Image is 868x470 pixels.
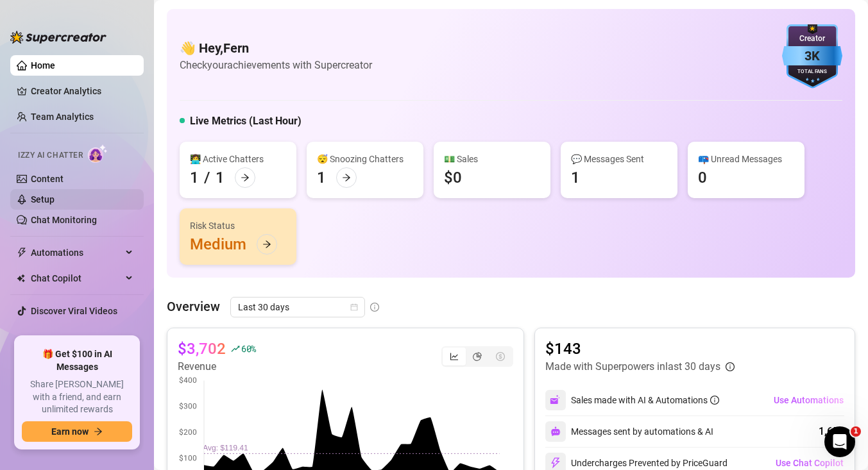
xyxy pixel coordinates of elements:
[342,173,351,182] span: arrow-right
[167,297,220,316] article: Overview
[22,378,132,416] span: Share [PERSON_NAME] with a friend, and earn unlimited rewards
[782,24,842,88] img: blue-badge-DgoSNQY1.svg
[216,167,225,188] div: 1
[190,219,286,233] div: Risk Status
[190,152,286,166] div: 👩‍💻 Active Chatters
[31,306,117,316] a: Discover Viral Videos
[350,303,358,311] span: calendar
[317,167,326,188] div: 1
[22,421,132,442] button: Earn nowarrow-right
[773,390,844,410] button: Use Automations
[851,426,861,437] span: 1
[444,167,462,188] div: $0
[317,152,413,166] div: 😴 Snoozing Chatters
[571,152,667,166] div: 💬 Messages Sent
[31,60,55,71] a: Home
[190,167,199,188] div: 1
[190,113,302,129] h5: Live Metrics (Last Hour)
[18,149,83,162] span: Izzy AI Chatter
[180,39,372,57] h4: 👋 Hey, Fern
[819,424,844,439] div: 1,652
[51,426,89,437] span: Earn now
[370,303,379,312] span: info-circle
[710,396,719,405] span: info-circle
[473,352,482,361] span: pie-chart
[238,298,357,317] span: Last 30 days
[782,68,842,76] div: Total Fans
[262,240,271,249] span: arrow-right
[31,174,64,184] a: Content
[782,46,842,66] div: 3K
[22,348,132,373] span: 🎁 Get $100 in AI Messages
[441,346,513,367] div: segmented control
[571,167,580,188] div: 1
[241,173,250,182] span: arrow-right
[31,215,97,225] a: Chat Monitoring
[550,457,561,469] img: svg%3e
[782,33,842,45] div: Creator
[31,81,133,101] a: Creator Analytics
[17,274,25,283] img: Chat Copilot
[17,248,27,258] span: thunderbolt
[31,194,55,205] a: Setup
[180,57,372,73] article: Check your achievements with Supercreator
[241,342,256,355] span: 60 %
[31,268,122,289] span: Chat Copilot
[698,152,794,166] div: 📪 Unread Messages
[545,359,720,374] article: Made with Superpowers in last 30 days
[774,395,844,405] span: Use Automations
[698,167,707,188] div: 0
[444,152,540,166] div: 💵 Sales
[231,344,240,353] span: rise
[94,427,103,436] span: arrow-right
[88,144,108,163] img: AI Chatter
[178,339,226,359] article: $3,702
[450,352,459,361] span: line-chart
[10,31,106,44] img: logo-BBDzfeDw.svg
[571,393,719,407] div: Sales made with AI & Automations
[31,112,94,122] a: Team Analytics
[776,458,844,468] span: Use Chat Copilot
[496,352,505,361] span: dollar-circle
[550,394,561,406] img: svg%3e
[726,362,735,371] span: info-circle
[178,359,256,374] article: Revenue
[824,426,855,457] iframe: Intercom live chat
[545,421,713,442] div: Messages sent by automations & AI
[31,242,122,263] span: Automations
[545,339,735,359] article: $143
[550,426,561,437] img: svg%3e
